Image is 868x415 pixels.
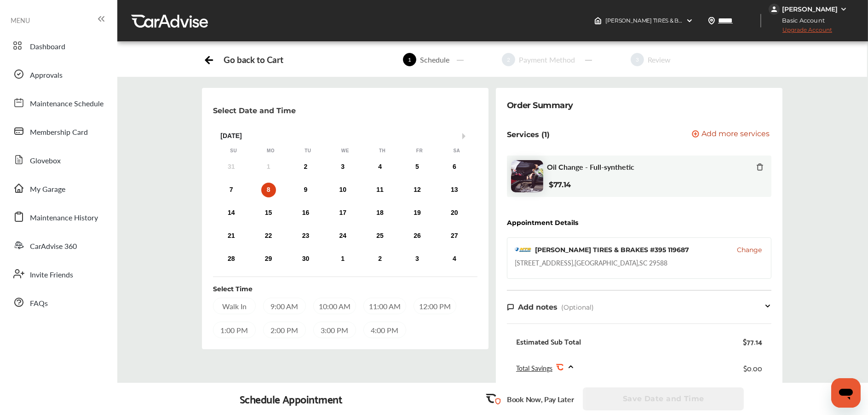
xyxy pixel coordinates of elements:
[30,241,77,253] span: CarAdvise 360
[261,252,276,266] div: Choose Monday, September 29th, 2025
[516,363,552,373] span: Total Savings
[335,252,350,266] div: Choose Wednesday, October 1st, 2025
[447,229,462,243] div: Choose Saturday, September 27th, 2025
[266,148,276,154] div: Mo
[30,298,48,310] span: FAQs
[215,132,475,140] div: [DATE]
[313,322,356,338] div: 3:00 PM
[547,162,634,171] span: Oil Change - Full-synthetic
[224,206,239,220] div: Choose Sunday, September 14th, 2025
[224,252,239,266] div: Choose Sunday, September 28th, 2025
[213,106,296,115] p: Select Date and Time
[535,245,689,254] div: [PERSON_NAME] TIRES & BRAKES #395 119687
[708,17,715,24] img: location_vector.a44bc228.svg
[363,322,406,338] div: 4:00 PM
[261,183,276,197] div: Choose Monday, September 8th, 2025
[11,17,30,24] span: MENU
[840,6,847,13] img: WGsFRI8htEPBVLJbROoPRyZpYNWhNONpIPPETTm6eUC0GeLEiAAAAAElFTkSuQmCC
[30,127,88,138] span: Membership Card
[224,160,239,174] div: Not available Sunday, August 31st, 2025
[515,54,579,65] div: Payment Method
[410,229,425,243] div: Choose Friday, September 26th, 2025
[8,34,108,58] a: Dashboard
[224,183,239,197] div: Choose Sunday, September 7th, 2025
[8,205,108,229] a: Maintenance History
[298,229,313,243] div: Choose Tuesday, September 23rd, 2025
[594,17,602,24] img: header-home-logo.8d720a4f.svg
[335,206,350,220] div: Choose Wednesday, September 17th, 2025
[518,303,558,311] span: Add notes
[743,362,762,374] div: $0.00
[229,148,238,154] div: Su
[743,337,762,346] div: $77.14
[692,130,770,139] button: Add more services
[414,298,456,314] div: 12:00 PM
[507,99,573,112] div: Order Summary
[447,252,462,266] div: Choose Saturday, October 4th, 2025
[30,41,65,53] span: Dashboard
[213,298,256,314] div: Walk In
[298,160,313,174] div: Choose Tuesday, September 2nd, 2025
[410,252,425,266] div: Choose Friday, October 3rd, 2025
[507,130,550,139] p: Services (1)
[511,160,543,192] img: oil-change-thumb.jpg
[516,337,581,346] div: Estimated Sub Total
[410,183,425,197] div: Choose Friday, September 12th, 2025
[410,160,425,174] div: Choose Friday, September 5th, 2025
[335,229,350,243] div: Choose Wednesday, September 24th, 2025
[373,183,387,197] div: Choose Thursday, September 11th, 2025
[8,62,108,86] a: Approvals
[831,378,861,408] iframe: Button to launch messaging window
[373,229,387,243] div: Choose Thursday, September 25th, 2025
[298,252,313,266] div: Choose Tuesday, September 30th, 2025
[415,148,424,154] div: Fr
[313,298,356,314] div: 10:00 AM
[549,180,571,189] b: $77.14
[769,4,780,15] img: jVpblrzwTbfkPYzPPzSLxeg0AAAAASUVORK5CYII=
[30,69,63,81] span: Approvals
[502,53,515,66] span: 2
[447,160,462,174] div: Choose Saturday, September 6th, 2025
[363,298,406,314] div: 11:00 AM
[416,54,453,65] div: Schedule
[507,303,514,311] img: note-icon.db9493fa.svg
[782,5,838,13] div: [PERSON_NAME]
[224,229,239,243] div: Choose Sunday, September 21st, 2025
[447,206,462,220] div: Choose Saturday, September 20th, 2025
[8,290,108,314] a: FAQs
[30,98,103,110] span: Maintenance Schedule
[737,245,762,254] button: Change
[8,91,108,115] a: Maintenance Schedule
[8,176,108,200] a: My Garage
[462,133,469,139] button: Next Month
[8,148,108,172] a: Glovebox
[644,54,674,65] div: Review
[261,229,276,243] div: Choose Monday, September 22nd, 2025
[298,183,313,197] div: Choose Tuesday, September 9th, 2025
[261,160,276,174] div: Not available Monday, September 1st, 2025
[30,212,98,224] span: Maintenance History
[213,284,253,294] div: Select Time
[30,184,65,196] span: My Garage
[263,298,306,314] div: 9:00 AM
[213,322,256,338] div: 1:00 PM
[378,148,387,154] div: Th
[410,206,425,220] div: Choose Friday, September 19th, 2025
[30,155,61,167] span: Glovebox
[373,252,387,266] div: Choose Thursday, October 2nd, 2025
[30,269,73,281] span: Invite Friends
[770,16,832,25] span: Basic Account
[701,130,770,139] span: Add more services
[303,148,312,154] div: Tu
[8,262,108,286] a: Invite Friends
[507,219,578,226] div: Appointment Details
[561,303,594,311] span: (Optional)
[224,54,283,65] div: Go back to Cart
[240,392,343,405] div: Schedule Appointment
[507,394,574,404] p: Book Now, Pay Later
[686,17,693,24] img: header-down-arrow.9dd2ce7d.svg
[335,160,350,174] div: Choose Wednesday, September 3rd, 2025
[298,206,313,220] div: Choose Tuesday, September 16th, 2025
[769,26,832,38] span: Upgrade Account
